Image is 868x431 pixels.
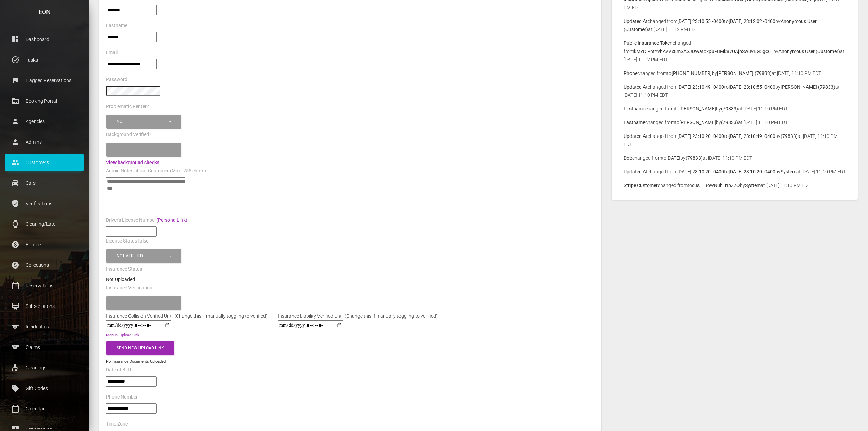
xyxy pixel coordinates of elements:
[5,92,84,109] a: corporate_fare Booking Portal
[624,155,632,161] b: Dob
[10,301,79,311] p: Subscriptions
[10,404,79,414] p: Calendar
[781,84,835,90] b: [PERSON_NAME] (79833)
[106,266,142,273] label: Insurance Status
[677,133,724,139] b: [DATE] 23:10:20 -0400
[624,69,846,77] p: changed from to by at [DATE] 11:10 PM EDT
[106,333,139,337] a: Manual Upload Link
[5,195,84,212] a: verified_user Verifications
[717,70,772,76] b: [PERSON_NAME] (79833)
[10,157,79,168] p: Customers
[781,133,798,139] b: (79833)
[5,277,84,294] a: calendar_today Reservations
[10,178,79,188] p: Cars
[5,113,84,130] a: person Agencies
[106,277,135,282] strong: Not Uploaded
[106,217,187,224] label: Driver's License Number
[106,103,149,110] label: Problematic Renter?
[745,183,761,188] b: System
[5,380,84,397] a: local_offer Gift Codes
[5,215,84,233] a: watch Cleaning/Late
[106,238,148,245] label: License Status false
[5,133,84,151] a: person Admins
[106,249,181,263] button: Not Verified
[10,219,79,229] p: Cleaning/Late
[106,143,181,157] button: Please select
[5,174,84,192] a: drive_eta Cars
[624,181,846,190] p: changed from to by at [DATE] 11:10 PM EDT
[666,155,680,161] b: [DATE]
[624,40,673,46] b: Public Insurance Token
[679,120,716,125] b: [PERSON_NAME]
[624,133,648,139] b: Updated At
[106,296,181,310] button: Please select
[634,49,702,54] b: kMYDiPhtYvhAVVx8mSASJDWa
[10,239,79,250] p: Billable
[677,169,724,174] b: [DATE] 23:10:20 -0400
[624,106,645,112] b: Firstname
[624,168,846,176] p: changed from to by at [DATE] 11:10 PM EDT
[10,280,79,291] p: Reservations
[273,312,443,320] div: Insurance Liability Verified Until (Change this if manually toggling to verified)
[624,83,846,99] p: changed from to by at [DATE] 11:10 PM EDT
[624,18,648,24] b: Updated At
[10,55,79,65] p: Tasks
[106,22,127,29] label: Lastname
[624,17,846,34] p: changed from to by at [DATE] 11:12 PM EDT
[106,359,166,364] small: No Insurance Documents Uploaded
[106,115,181,129] button: No
[679,106,716,112] b: [PERSON_NAME]
[5,31,84,48] a: dashboard Dashboard
[106,421,128,428] label: Time Zone
[624,169,648,174] b: Updated At
[117,147,168,153] div: Please select
[106,76,127,83] label: Password
[624,120,645,125] b: Lastname
[721,120,738,125] b: (79833)
[5,257,84,274] a: paid Collections
[10,260,79,270] p: Collections
[5,400,84,417] a: calendar_today Calendar
[10,116,79,127] p: Agencies
[692,183,740,188] b: cus_TBowNuhTrIpZ7O
[624,105,846,113] p: changed from to by at [DATE] 11:10 PM EDT
[624,70,637,76] b: Phone
[624,154,846,162] p: changed from to by at [DATE] 11:10 PM EDT
[624,84,648,90] b: Updated At
[5,236,84,253] a: paid Billable
[721,106,738,112] b: (79833)
[10,75,79,86] p: Flagged Reservations
[117,119,168,125] div: No
[117,253,168,259] div: Not Verified
[10,96,79,106] p: Booking Portal
[778,49,840,54] b: Anonymous User (Customer)
[5,359,84,376] a: cleaning_services Cleanings
[106,160,159,165] a: View background checks
[729,18,775,24] b: [DATE] 23:12:02 -0400
[677,84,724,90] b: [DATE] 23:10:49 -0400
[10,363,79,373] p: Cleanings
[5,72,84,89] a: flag Flagged Reservations
[117,300,168,306] div: Please select
[5,154,84,171] a: people Customers
[106,285,152,291] label: Insurance Verification
[106,168,206,174] label: Admin Notes about Customer (Max. 255 chars)
[106,131,151,138] label: Background Verified?
[624,183,658,188] b: Stripe Customer
[729,84,775,90] b: [DATE] 23:10:55 -0400
[624,132,846,148] p: changed from to by at [DATE] 11:10 PM EDT
[10,198,79,209] p: Verifications
[672,70,712,76] b: [PHONE_NUMBER]
[106,49,118,56] label: Email
[106,394,138,401] label: Phone Number
[106,367,133,374] label: Date of Birth
[10,34,79,44] p: Dashboard
[686,155,703,161] b: (79833)
[624,39,846,64] p: changed from to by at [DATE] 11:12 PM EDT
[5,318,84,335] a: sports Incidentals
[10,342,79,352] p: Claims
[677,18,724,24] b: [DATE] 23:10:55 -0400
[624,118,846,127] p: changed from to by at [DATE] 11:10 PM EDT
[5,51,84,68] a: task_alt Tasks
[781,169,796,174] b: System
